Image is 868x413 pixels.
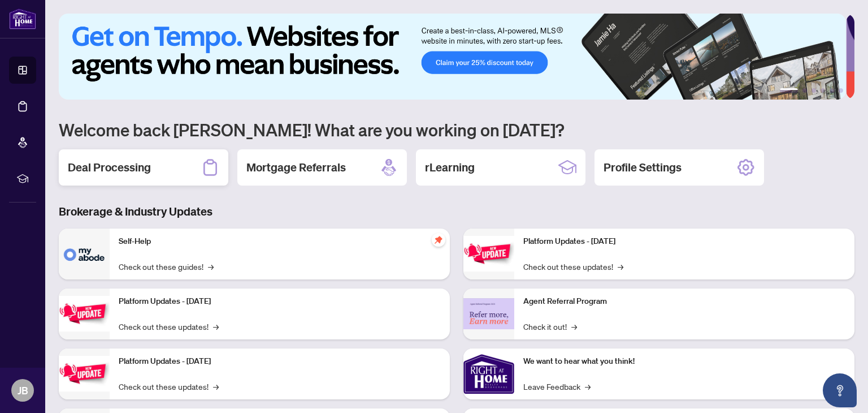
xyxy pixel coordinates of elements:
img: Platform Updates - July 21, 2025 [59,356,110,392]
button: 6 [839,88,843,93]
p: Platform Updates - [DATE] [119,295,441,308]
img: Platform Updates - September 16, 2025 [59,296,110,332]
h1: Welcome back [PERSON_NAME]! What are you working on [DATE]? [59,119,854,140]
span: JB [18,382,28,398]
span: → [618,260,623,273]
span: → [585,380,591,393]
p: Self-Help [119,235,441,248]
a: Check out these updates!→ [119,320,219,333]
img: Slide 0 [59,14,846,100]
h2: Mortgage Referrals [246,160,346,175]
a: Check out these updates!→ [523,260,623,273]
button: 3 [811,88,816,93]
a: Check out these guides!→ [119,260,214,273]
img: We want to hear what you think! [463,349,514,399]
a: Check it out!→ [523,320,577,333]
h2: Profile Settings [604,160,682,175]
img: Agent Referral Program [463,298,514,329]
h2: Deal Processing [68,160,151,175]
button: 1 [780,88,798,93]
span: → [213,380,219,393]
p: Agent Referral Program [523,295,845,308]
button: 2 [802,88,807,93]
button: 4 [821,88,825,93]
p: Platform Updates - [DATE] [523,235,845,248]
img: Platform Updates - June 23, 2025 [463,236,514,272]
span: → [571,320,577,333]
span: → [208,260,214,273]
span: pushpin [432,233,445,247]
a: Leave Feedback→ [523,380,591,393]
a: Check out these updates!→ [119,380,219,393]
button: Open asap [823,373,857,407]
h3: Brokerage & Industry Updates [59,204,854,220]
span: → [213,320,219,333]
p: We want to hear what you think! [523,355,845,368]
h2: rLearning [425,160,475,175]
img: logo [9,8,36,29]
p: Platform Updates - [DATE] [119,355,441,368]
img: Self-Help [59,229,110,279]
button: 5 [830,88,834,93]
